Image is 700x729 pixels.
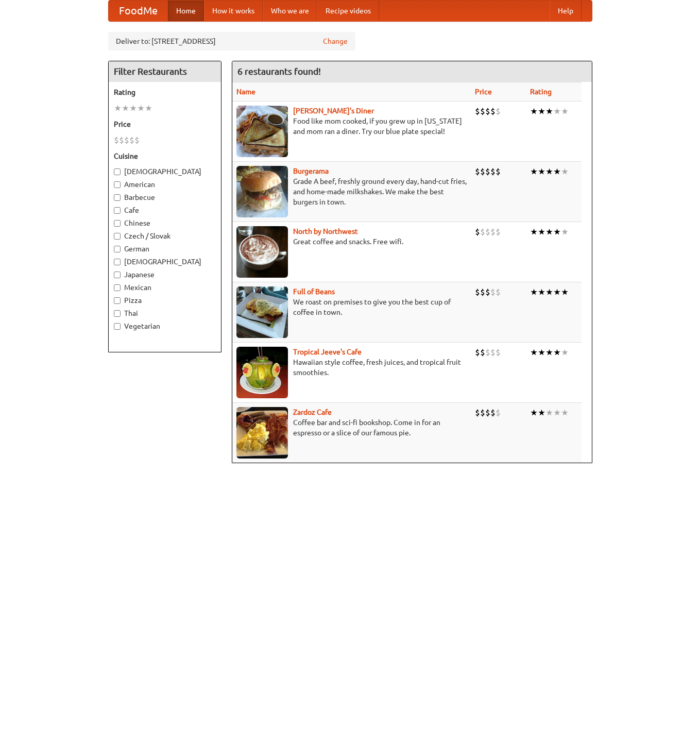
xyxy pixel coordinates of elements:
[553,347,561,358] li: ★
[475,106,480,117] li: $
[114,233,121,240] input: Czech / Slovak
[475,286,480,298] li: $
[480,166,485,177] li: $
[561,286,569,298] li: ★
[204,1,263,21] a: How it works
[485,166,490,177] li: $
[236,166,288,217] img: burgerama.jpg
[550,1,582,21] a: Help
[137,103,145,114] li: ★
[122,103,129,114] li: ★
[480,407,485,418] li: $
[236,417,467,438] p: Coffee bar and sci-fi bookshop. Come in for an espresso or a slice of our famous pie.
[530,347,538,358] li: ★
[530,286,538,298] li: ★
[114,205,216,215] label: Cafe
[496,226,501,238] li: $
[236,286,288,338] img: beans.jpg
[475,407,480,418] li: $
[561,226,569,238] li: ★
[490,166,496,177] li: $
[237,66,321,76] ng-pluralize: 6 restaurants found!
[293,227,358,235] a: North by Northwest
[485,286,490,298] li: $
[553,106,561,117] li: ★
[293,348,362,356] a: Tropical Jeeve's Cafe
[108,32,355,50] div: Deliver to: [STREET_ADDRESS]
[145,103,152,114] li: ★
[530,226,538,238] li: ★
[538,166,545,177] li: ★
[236,357,467,378] p: Hawaiian style coffee, fresh juices, and tropical fruit smoothies.
[538,286,545,298] li: ★
[538,407,545,418] li: ★
[530,407,538,418] li: ★
[114,207,121,214] input: Cafe
[480,106,485,117] li: $
[490,407,496,418] li: $
[114,151,216,161] h5: Cuisine
[485,407,490,418] li: $
[530,88,552,96] a: Rating
[545,106,553,117] li: ★
[114,192,216,202] label: Barbecue
[561,407,569,418] li: ★
[114,119,216,129] h5: Price
[553,286,561,298] li: ★
[496,106,501,117] li: $
[496,407,501,418] li: $
[114,272,121,278] input: Japanese
[490,106,496,117] li: $
[263,1,317,21] a: Who we are
[545,166,553,177] li: ★
[129,134,134,146] li: $
[553,226,561,238] li: ★
[109,61,221,82] h4: Filter Restaurants
[114,87,216,97] h5: Rating
[109,1,168,21] a: FoodMe
[538,106,545,117] li: ★
[236,106,288,157] img: sallys.jpg
[545,226,553,238] li: ★
[538,226,545,238] li: ★
[561,347,569,358] li: ★
[114,179,216,190] label: American
[293,167,329,175] a: Burgerama
[236,176,467,207] p: Grade A beef, freshly ground every day, hand-cut fries, and home-made milkshakes. We make the bes...
[114,220,121,227] input: Chinese
[114,269,216,280] label: Japanese
[114,297,121,304] input: Pizza
[114,168,121,175] input: [DEMOGRAPHIC_DATA]
[114,284,121,291] input: Mexican
[293,107,374,115] b: [PERSON_NAME]'s Diner
[114,246,121,252] input: German
[490,226,496,238] li: $
[480,347,485,358] li: $
[124,134,129,146] li: $
[168,1,204,21] a: Home
[561,106,569,117] li: ★
[114,181,121,188] input: American
[114,295,216,306] label: Pizza
[236,236,467,247] p: Great coffee and snacks. Free wifi.
[323,36,348,46] a: Change
[129,103,137,114] li: ★
[538,347,545,358] li: ★
[496,347,501,358] li: $
[236,347,288,398] img: jeeves.jpg
[293,408,332,416] a: Zardoz Cafe
[119,134,124,146] li: $
[114,323,121,330] input: Vegetarian
[114,308,216,318] label: Thai
[114,134,119,146] li: $
[561,166,569,177] li: ★
[553,407,561,418] li: ★
[480,286,485,298] li: $
[530,166,538,177] li: ★
[236,88,255,96] a: Name
[114,244,216,254] label: German
[114,218,216,228] label: Chinese
[485,347,490,358] li: $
